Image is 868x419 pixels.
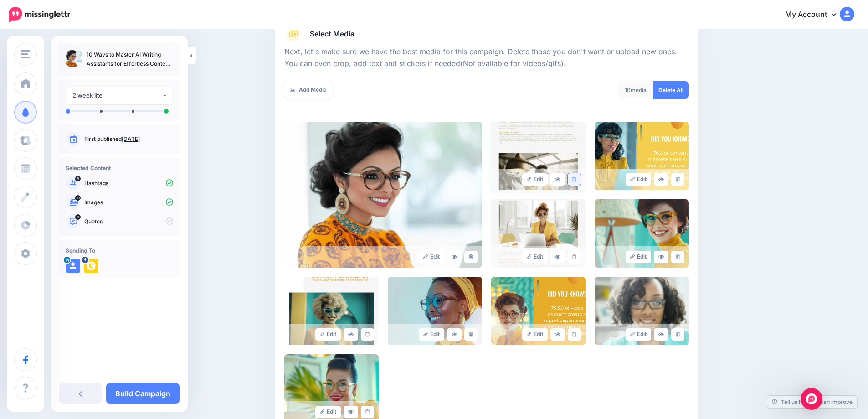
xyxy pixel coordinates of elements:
a: Edit [626,251,652,263]
img: menu.png [21,50,30,58]
h4: Sending To [66,247,173,254]
img: e7515133de5a87f8812aec101fe0d8bd_large.jpg [284,277,379,345]
a: Edit [315,328,341,341]
img: 07a2adee1f3719a2b922b9eb9945449e_large.jpg [491,122,586,190]
p: 10 Ways to Master AI Writing Assistants for Effortless Content Creation [87,50,173,68]
p: Quotes [84,217,173,226]
p: Hashtags [84,179,173,187]
img: Missinglettr [9,7,70,22]
a: [DATE] [122,135,140,142]
a: Add Media [284,81,332,99]
span: 10 [75,195,81,201]
p: Images [84,198,173,207]
a: Edit [315,406,341,418]
a: Edit [522,328,548,341]
a: Select Media [284,27,689,41]
a: Edit [419,328,445,341]
span: 10 [625,87,631,93]
p: Next, let's make sure we have the best media for this campaign. Delete those you don't want or up... [284,46,689,70]
div: Open Intercom Messenger [801,388,822,410]
a: My Account [776,4,854,26]
img: 196676706_108571301444091_499029507392834038_n-bsa103351.png [84,259,98,273]
img: 46e60ecbeb9093a39ca940ad01218132_large.jpg [284,122,482,268]
img: 30b2adfef1e5a69d78e1079fa33e652d_large.jpg [491,199,586,268]
a: Edit [626,173,652,186]
a: Edit [419,251,445,263]
img: user_default_image.png [66,259,80,273]
span: 5 [75,176,81,181]
button: 2 week lite [66,87,173,104]
img: 92970674721ea346398fc0b3b1b4b1a8_large.jpg [595,277,689,345]
img: 46e60ecbeb9093a39ca940ad01218132_thumb.jpg [66,50,82,67]
h4: Selected Content [66,165,173,171]
div: media [618,81,653,99]
span: 9 [75,214,81,220]
span: Select Media [310,28,354,40]
div: 2 week lite [72,90,162,101]
img: a044366b3a37eabacdaad1779a63d58b_large.jpg [595,122,689,190]
a: Tell us how we can improve [767,396,857,408]
img: 8e6147a57a7e45cace297043eb57eeaf_large.jpg [388,277,482,345]
a: Delete All [653,81,689,99]
p: First published [84,135,173,143]
img: 338f312ef757828999746dc872e3a7e6_large.jpg [595,199,689,268]
a: Edit [522,251,548,263]
a: Edit [522,173,548,186]
a: Edit [626,328,652,341]
img: 40d546f9a4926d13b033744fde815609_large.jpg [491,277,586,345]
